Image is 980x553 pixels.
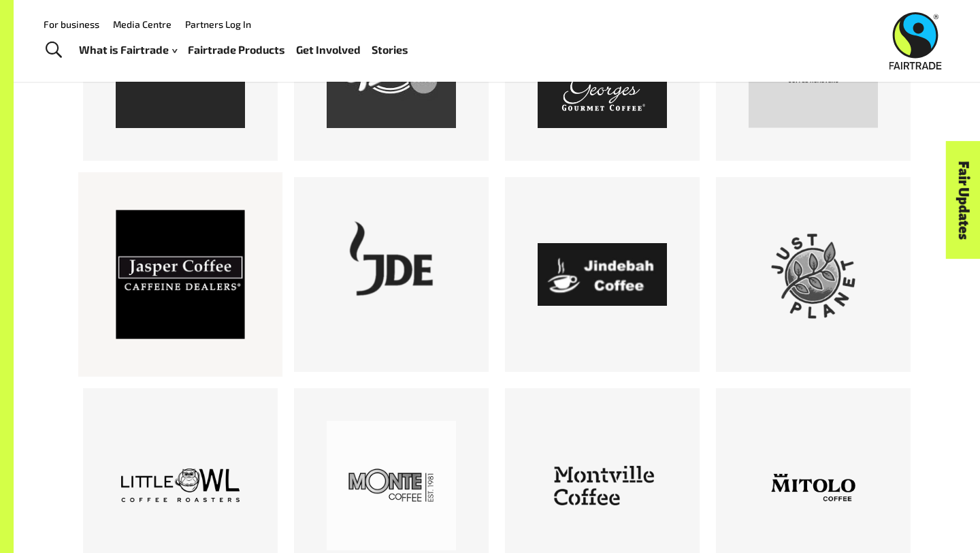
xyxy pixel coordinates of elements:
a: Partners Log In [185,18,251,30]
a: Stories [372,40,408,60]
a: Get Involved [296,40,361,60]
a: What is Fairtrade [79,40,177,60]
a: Media Centre [113,18,171,30]
a: Fairtrade Products [188,40,285,60]
a: For business [44,18,99,30]
a: Toggle Search [37,33,70,67]
img: Fairtrade Australia New Zealand logo [889,12,942,69]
